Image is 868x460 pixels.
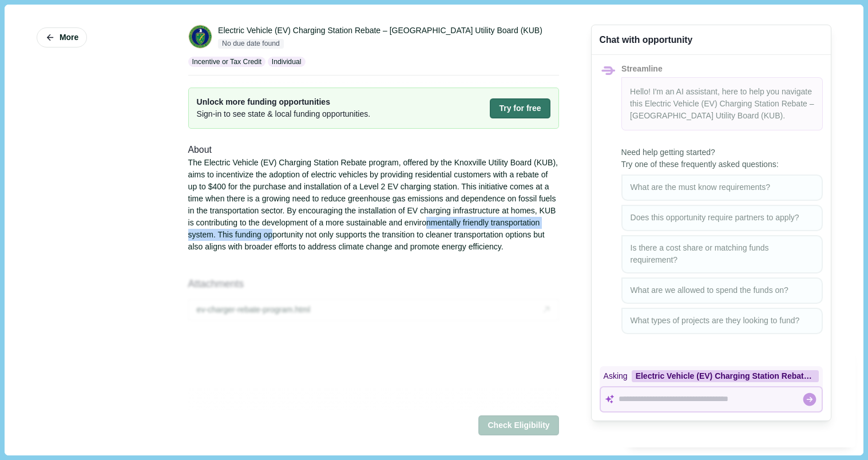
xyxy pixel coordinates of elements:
[60,33,78,42] span: More
[621,64,663,73] span: Streamline
[189,25,212,48] img: DOE.png
[272,57,302,67] p: Individual
[197,108,371,120] span: Sign-in to see state & local funding opportunities.
[218,25,542,37] div: Electric Vehicle (EV) Charging Station Rebate – [GEOGRAPHIC_DATA] Utility Board (KUB)
[188,157,559,253] div: The Electric Vehicle (EV) Charging Station Rebate program, offered by the Knoxville Utility Board...
[188,143,559,157] div: About
[490,98,550,118] button: Try for free
[600,33,693,46] div: Chat with opportunity
[632,370,819,382] div: Electric Vehicle (EV) Charging Station Rebate – [GEOGRAPHIC_DATA] Utility Board (KUB)
[478,415,558,435] button: Check Eligibility
[218,39,284,49] span: No due date found
[192,57,262,67] p: Incentive or Tax Credit
[37,27,87,47] button: More
[600,366,823,386] div: Asking
[621,146,823,170] span: Need help getting started? Try one of these frequently asked questions:
[630,87,814,120] span: Hello! I'm an AI assistant, here to help you navigate this .
[197,96,371,108] span: Unlock more funding opportunities
[630,99,814,120] span: Electric Vehicle (EV) Charging Station Rebate – [GEOGRAPHIC_DATA] Utility Board (KUB)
